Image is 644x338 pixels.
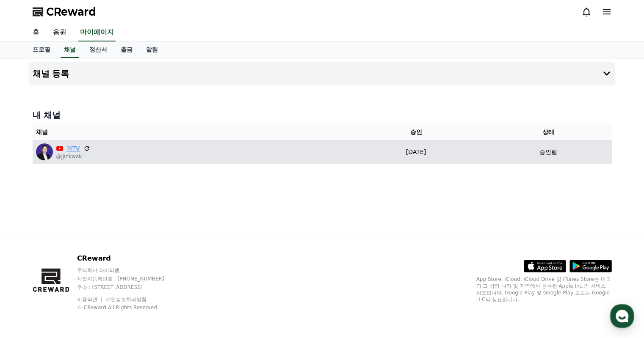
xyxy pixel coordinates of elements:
[56,268,109,289] a: 대화
[33,5,96,19] a: CReward
[78,24,116,41] a: 마이페이지
[106,297,146,302] a: 개인정보처리방침
[3,268,56,289] a: 홈
[77,281,88,288] span: 대화
[61,42,79,58] a: 채널
[22,22,93,29] div: Domain: [DOMAIN_NAME]
[29,62,615,85] button: 채널 등록
[476,276,612,303] p: App Store, iCloud, iCloud Drive 및 iTunes Store는 미국과 그 밖의 나라 및 지역에서 등록된 Apple Inc.의 서비스 상표입니다. Goo...
[26,42,57,58] a: 프로필
[46,5,96,19] span: CReward
[14,22,20,29] img: website_grey.svg
[23,49,30,56] img: tab_domain_overview_orange.svg
[33,124,347,140] th: 채널
[84,49,91,56] img: tab_keywords_by_traffic_grey.svg
[347,124,485,140] th: 승인
[131,280,141,287] span: 설정
[33,69,69,78] h4: 채널 등록
[77,304,180,311] p: © CReward All Rights Reserved.
[83,42,114,58] a: 정산서
[77,284,180,291] p: 주소 : [STREET_ADDRESS]
[77,275,180,282] p: 사업자등록번호 : [PHONE_NUMBER]
[350,148,481,157] p: [DATE]
[539,148,557,157] p: 승인됨
[32,50,76,55] div: Domain Overview
[36,143,53,160] img: 꽉TV
[109,268,163,289] a: 설정
[66,144,80,153] a: 꽉TV
[24,14,41,20] div: v 4.0.25
[114,42,139,58] a: 출금
[26,24,46,41] a: 홈
[77,253,180,264] p: CReward
[56,153,90,160] p: @jjinkwak
[94,50,143,55] div: Keywords by Traffic
[77,267,180,274] p: 주식회사 와이피랩
[33,109,612,121] h4: 내 채널
[27,280,32,287] span: 홈
[46,24,73,41] a: 음원
[14,14,20,20] img: logo_orange.svg
[485,124,612,140] th: 상태
[77,297,104,302] a: 이용약관
[139,42,165,58] a: 알림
